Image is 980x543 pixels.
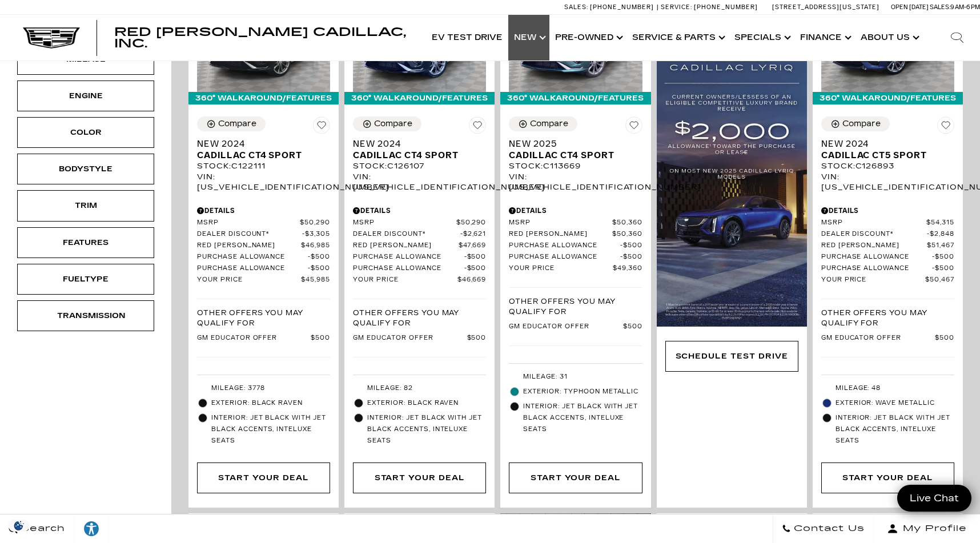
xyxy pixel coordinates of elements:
[197,308,330,328] p: Other Offers You May Qualify For
[657,4,761,10] a: Service: [PHONE_NUMBER]
[821,230,954,239] a: Dealer Discount* $2,848
[821,219,926,227] span: MSRP
[6,520,32,532] section: Click to Open Cookie Consent Modal
[821,276,954,284] a: Your Price $50,467
[661,3,692,11] span: Service:
[197,242,330,250] a: Red [PERSON_NAME] $46,985
[821,334,954,343] a: GM Educator Offer $500
[934,15,980,61] div: Search
[821,206,954,216] div: Pricing Details - New 2024 Cadillac CT5 Sport
[467,334,487,343] span: $500
[353,172,486,192] div: VIN: [US_VEHICLE_IDENTIFICATION_NUMBER]
[509,150,633,161] span: Cadillac CT4 Sport
[353,264,464,273] span: Purchase Allowance
[353,242,486,250] a: Red [PERSON_NAME] $47,669
[197,253,330,262] a: Purchase Allowance $500
[509,230,612,239] span: Red [PERSON_NAME]
[935,334,954,343] span: $500
[509,242,620,250] span: Purchase Allowance
[612,230,642,239] span: $50,360
[950,3,980,11] span: 9 AM-6 PM
[353,219,456,227] span: MSRP
[874,514,980,543] button: Open user profile menu
[549,15,626,61] a: Pre-Owned
[17,154,154,184] div: BodystyleBodystyle
[313,116,330,138] button: Save Vehicle
[772,3,879,11] a: [STREET_ADDRESS][US_STATE]
[509,462,642,493] div: Start Your Deal
[821,381,954,396] li: Mileage: 48
[821,230,927,239] span: Dealer Discount*
[353,161,486,171] div: Stock : C126107
[353,116,421,131] button: Compare Vehicle
[218,472,308,484] div: Start Your Deal
[353,230,460,239] span: Dealer Discount*
[821,172,954,192] div: VIN: [US_VEHICLE_IDENTIFICATION_NUMBER]
[197,334,311,343] span: GM Educator Offer
[23,27,80,49] img: Cadillac Dark Logo with Cadillac White Text
[842,119,881,129] div: Compare
[813,92,963,104] div: 360° WalkAround/Features
[197,381,330,396] li: Mileage: 3778
[626,15,729,61] a: Service & Parts
[509,138,633,150] span: New 2025
[729,15,794,61] a: Specials
[509,116,577,131] button: Compare Vehicle
[353,264,486,273] a: Purchase Allowance $500
[197,462,330,493] div: Start Your Deal
[197,116,266,131] button: Compare Vehicle
[508,15,549,61] a: New
[308,253,330,262] span: $500
[898,521,967,537] span: My Profile
[509,161,642,171] div: Stock : C113669
[794,15,855,61] a: Finance
[469,116,486,138] button: Save Vehicle
[197,253,308,262] span: Purchase Allowance
[17,117,154,148] div: ColorColor
[188,92,339,104] div: 360° WalkAround/Features
[623,323,642,331] span: $500
[57,309,114,322] div: Transmission
[353,253,486,262] a: Purchase Allowance $500
[17,264,154,295] div: FueltypeFueltype
[57,163,114,175] div: Bodystyle
[17,227,154,258] div: FeaturesFeatures
[509,230,642,239] a: Red [PERSON_NAME] $50,360
[509,369,642,384] li: Mileage: 31
[197,150,322,161] span: Cadillac CT4 Sport
[57,273,114,285] div: Fueltype
[460,230,487,239] span: $2,621
[57,236,114,249] div: Features
[904,492,965,505] span: Live Chat
[665,341,798,372] div: Schedule Test Drive
[464,264,487,273] span: $500
[456,219,487,227] span: $50,290
[197,276,330,284] a: Your Price $45,985
[197,138,322,150] span: New 2024
[937,116,954,138] button: Save Vehicle
[17,190,154,221] div: TrimTrim
[531,472,621,484] div: Start Your Deal
[197,264,308,273] span: Purchase Allowance
[197,276,301,284] span: Your Price
[114,25,406,50] span: Red [PERSON_NAME] Cadillac, Inc.
[374,119,412,129] div: Compare
[564,4,657,10] a: Sales: [PHONE_NUMBER]
[509,253,642,262] a: Purchase Allowance $500
[509,138,642,161] a: New 2025Cadillac CT4 Sport
[821,138,946,150] span: New 2024
[353,276,457,284] span: Your Price
[821,264,954,273] a: Purchase Allowance $500
[509,206,642,216] div: Pricing Details - New 2025 Cadillac CT4 Sport
[197,172,330,192] div: VIN: [US_VEHICLE_IDENTIFICATION_NUMBER]
[821,242,954,250] a: Red [PERSON_NAME] $51,467
[57,126,114,139] div: Color
[821,264,932,273] span: Purchase Allowance
[74,520,109,537] div: Explore your accessibility options
[509,264,642,273] a: Your Price $49,360
[821,116,890,131] button: Compare Vehicle
[464,253,487,262] span: $500
[821,219,954,227] a: MSRP $54,315
[353,219,486,227] a: MSRP $50,290
[927,242,954,250] span: $51,467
